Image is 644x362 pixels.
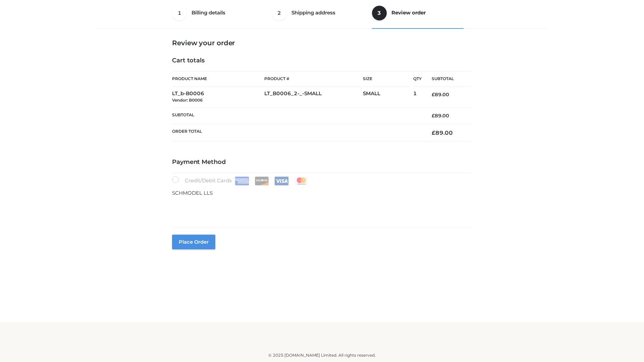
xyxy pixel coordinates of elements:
[172,57,472,64] h4: Cart totals
[274,177,289,185] img: Visa
[432,92,435,98] span: £
[363,86,413,108] td: SMALL
[432,113,449,119] bdi: 89.00
[172,86,264,108] td: LT_b-B0006
[264,86,363,108] td: LT_B0006_2-_-SMALL
[294,177,309,185] img: Mastercard
[235,177,249,185] img: Amex
[432,129,435,136] span: £
[255,177,269,185] img: Discover
[432,113,435,119] span: £
[172,98,203,103] small: Vendor: B0006
[172,176,309,185] label: Credit/Debit Cards
[413,86,422,108] td: 1
[172,39,472,47] h3: Review your order
[172,159,472,166] h4: Payment Method
[100,352,544,359] div: © 2025 [DOMAIN_NAME] Limited. All rights reserved.
[172,189,472,197] p: SCHMODEL LLS
[432,92,449,98] bdi: 89.00
[422,71,472,86] th: Subtotal
[172,107,422,124] th: Subtotal
[413,71,422,86] th: Qty
[171,196,471,220] iframe: Secure payment input frame
[264,71,363,86] th: Product #
[432,129,453,136] bdi: 89.00
[363,71,410,86] th: Size
[172,235,215,249] button: Place order
[172,124,422,142] th: Order Total
[172,71,264,86] th: Product Name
